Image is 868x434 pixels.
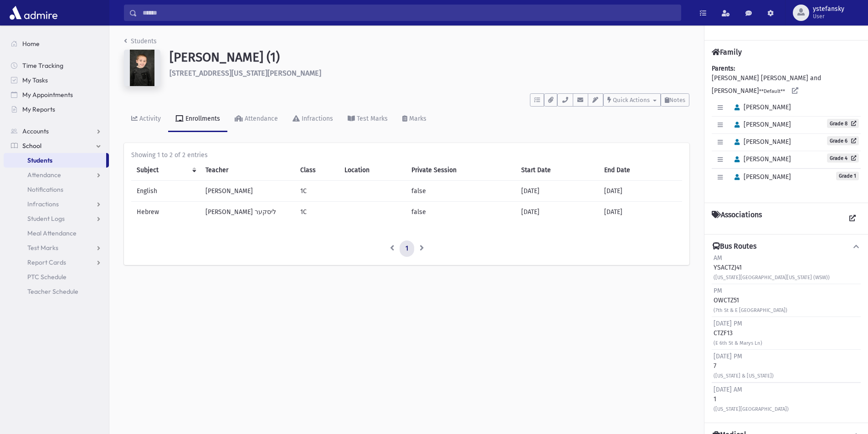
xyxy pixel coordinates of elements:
[124,37,157,45] a: Students
[406,202,515,223] td: false
[355,115,388,123] div: Test Marks
[661,93,689,107] button: Notes
[813,13,844,20] span: User
[227,107,285,132] a: Attendance
[714,352,742,360] span: [DATE] PM
[4,138,109,153] a: School
[713,242,756,251] h4: Bus Routes
[4,182,109,197] a: Notifications
[407,115,426,123] div: Marks
[4,73,109,87] a: My Tasks
[200,160,295,181] th: Teacher
[124,36,157,50] nav: breadcrumb
[22,105,55,113] span: My Reports
[22,142,41,150] span: School
[4,240,109,255] a: Test Marks
[4,124,109,138] a: Accounts
[714,352,774,380] div: 7
[4,36,109,51] a: Home
[27,229,77,237] span: Meal Attendance
[516,160,599,181] th: Start Date
[295,181,339,202] td: 1C
[714,275,830,281] small: ([US_STATE][GEOGRAPHIC_DATA][US_STATE] (WSW))
[138,115,161,123] div: Activity
[516,202,599,223] td: [DATE]
[4,168,109,182] a: Attendance
[730,103,791,111] span: [PERSON_NAME]
[27,244,58,252] span: Test Marks
[22,61,63,70] span: Time Tracking
[340,107,395,132] a: Test Marks
[4,58,109,73] a: Time Tracking
[200,202,295,223] td: [PERSON_NAME] ליסקער
[406,160,515,181] th: Private Session
[4,211,109,226] a: Student Logs
[137,5,681,21] input: Search
[295,202,339,223] td: 1C
[395,107,434,132] a: Marks
[27,214,65,223] span: Student Logs
[613,97,650,103] span: Quick Actions
[27,171,61,179] span: Attendance
[714,253,830,282] div: YSACTZJ41
[714,254,722,262] span: AM
[300,115,333,123] div: Infractions
[4,87,109,102] a: My Appointments
[4,270,109,284] a: PTC Schedule
[730,121,791,128] span: [PERSON_NAME]
[712,210,762,227] h4: Associations
[827,136,859,145] a: Grade 6
[285,107,340,132] a: Infractions
[243,115,278,123] div: Attendance
[169,50,689,65] h1: [PERSON_NAME] (1)
[714,287,722,295] span: PM
[4,197,109,211] a: Infractions
[27,200,59,208] span: Infractions
[516,181,599,202] td: [DATE]
[295,160,339,181] th: Class
[730,155,791,163] span: [PERSON_NAME]
[4,226,109,240] a: Meal Attendance
[27,287,78,296] span: Teacher Schedule
[714,286,787,315] div: OWCTZ51
[4,255,109,270] a: Report Cards
[712,65,735,72] b: Parents:
[844,210,861,227] a: View all Associations
[4,102,109,117] a: My Reports
[131,181,200,202] td: English
[22,76,48,84] span: My Tasks
[714,307,787,313] small: (7th St & E [GEOGRAPHIC_DATA])
[599,181,682,202] td: [DATE]
[827,119,859,128] a: Grade 8
[200,181,295,202] td: [PERSON_NAME]
[22,40,40,48] span: Home
[27,185,63,194] span: Notifications
[124,107,168,132] a: Activity
[184,115,220,123] div: Enrollments
[27,258,66,266] span: Report Cards
[131,150,682,160] div: Showing 1 to 2 of 2 entries
[400,240,414,257] a: 1
[27,273,67,281] span: PTC Schedule
[22,127,49,135] span: Accounts
[730,138,791,146] span: [PERSON_NAME]
[168,107,227,132] a: Enrollments
[603,93,661,107] button: Quick Actions
[730,173,791,181] span: [PERSON_NAME]
[714,406,789,412] small: ([US_STATE][GEOGRAPHIC_DATA])
[599,202,682,223] td: [DATE]
[714,373,774,379] small: ([US_STATE] & [US_STATE])
[406,181,515,202] td: false
[712,64,861,195] div: [PERSON_NAME] [PERSON_NAME] and [PERSON_NAME]
[813,5,844,13] span: ystefansky
[714,319,762,347] div: CTZF13
[669,97,685,103] span: Notes
[827,153,859,163] a: Grade 4
[27,156,52,164] span: Students
[7,4,60,22] img: AdmirePro
[4,284,109,299] a: Teacher Schedule
[4,153,106,168] a: Students
[714,385,789,414] div: 1
[169,69,689,77] h6: [STREET_ADDRESS][US_STATE][PERSON_NAME]
[836,172,859,180] span: Grade 1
